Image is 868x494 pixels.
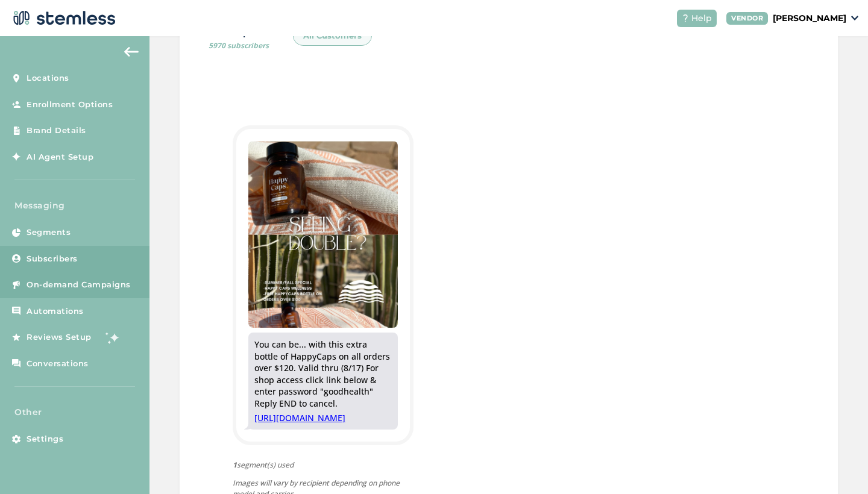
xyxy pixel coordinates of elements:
[27,227,71,239] span: Segments
[808,436,868,494] iframe: Chat Widget
[27,331,92,343] span: Reviews Setup
[27,358,89,370] span: Conversations
[773,12,846,25] p: [PERSON_NAME]
[233,460,237,470] strong: 1
[27,72,69,84] span: Locations
[209,40,269,51] span: 5970 subscribers
[27,433,63,445] span: Settings
[851,16,858,20] img: icon_down-arrow-small-66adaf34.svg
[254,339,392,410] div: You can be... with this extra bottle of HappyCaps on all orders over $120. Valid thru (8/17) For ...
[254,412,392,424] a: [URL][DOMAIN_NAME]
[248,141,398,328] img: Ic8du2T8BDM3ooKCnQEnTBGZKpD6DR71IZvsY.jpg
[27,253,78,265] span: Subscribers
[209,26,269,51] label: Recipients
[27,99,113,111] span: Enrollment Options
[27,279,131,291] span: On-demand Campaigns
[726,12,768,25] div: VENDOR
[124,47,139,57] img: icon-arrow-back-accent-c549486e.svg
[293,26,372,46] div: All Customers
[101,325,125,349] img: glitter-stars-b7820f95.gif
[27,125,86,137] span: Brand Details
[27,305,84,317] span: Automations
[233,460,414,471] span: segment(s) used
[10,6,116,30] img: logo-dark-0685b13c.svg
[27,151,93,163] span: AI Agent Setup
[691,12,712,25] span: Help
[682,14,689,22] img: icon-help-white-03924b79.svg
